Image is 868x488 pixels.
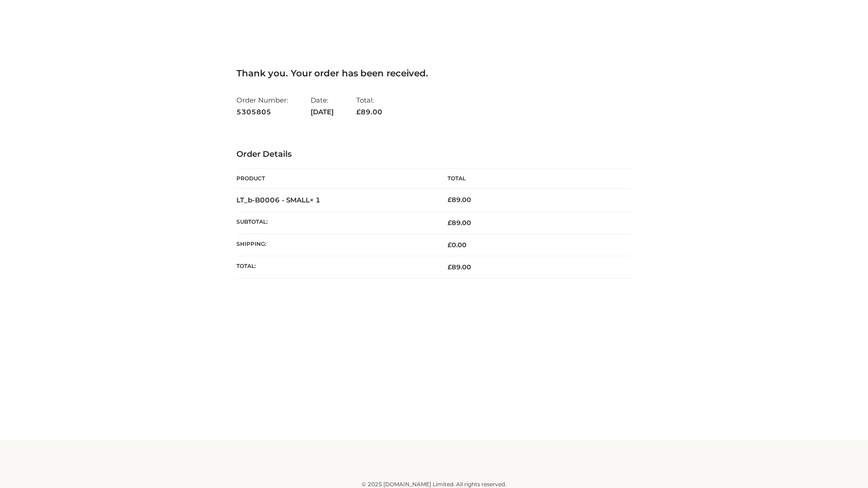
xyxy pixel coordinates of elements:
[236,68,632,79] h3: Thank you. Your order has been received.
[434,169,632,189] th: Total
[356,92,382,120] li: Total:
[236,211,434,234] th: Subtotal:
[236,92,288,120] li: Order Number:
[310,196,321,204] strong: × 1
[448,241,452,249] span: £
[236,150,632,160] h3: Order Details
[356,108,361,116] span: £
[448,219,471,227] span: 89.00
[236,169,434,189] th: Product
[311,106,334,118] strong: [DATE]
[448,196,471,204] bdi: 89.00
[236,256,434,278] th: Total:
[448,263,471,271] span: 89.00
[448,196,452,204] span: £
[236,106,288,118] strong: 5305805
[448,263,452,271] span: £
[311,92,334,120] li: Date:
[448,219,452,227] span: £
[236,234,434,256] th: Shipping:
[236,196,321,204] strong: LT_b-B0006 - SMALL
[448,241,467,249] bdi: 0.00
[356,108,382,116] span: 89.00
